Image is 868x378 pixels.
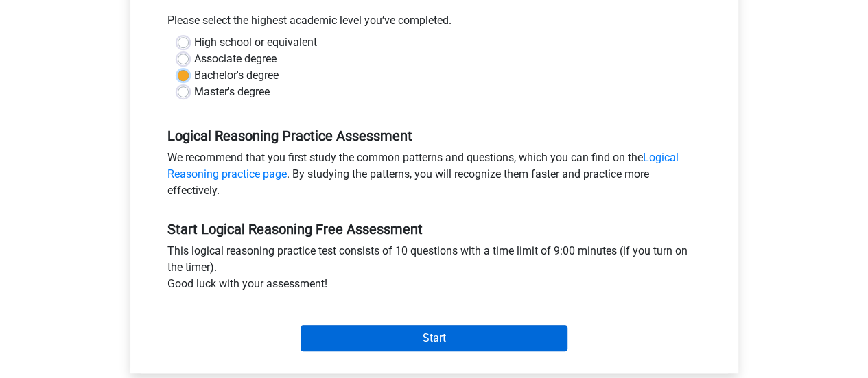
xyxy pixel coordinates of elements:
label: High school or equivalent [194,34,317,51]
div: We recommend that you first study the common patterns and questions, which you can find on the . ... [157,150,712,204]
label: Master's degree [194,84,270,100]
input: Start [301,325,567,351]
label: Associate degree [194,51,277,67]
div: Please select the highest academic level you’ve completed. [157,12,712,34]
h5: Logical Reasoning Practice Assessment [167,128,701,144]
div: This logical reasoning practice test consists of 10 questions with a time limit of 9:00 minutes (... [157,243,712,298]
label: Bachelor's degree [194,67,279,84]
h5: Start Logical Reasoning Free Assessment [167,221,701,237]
